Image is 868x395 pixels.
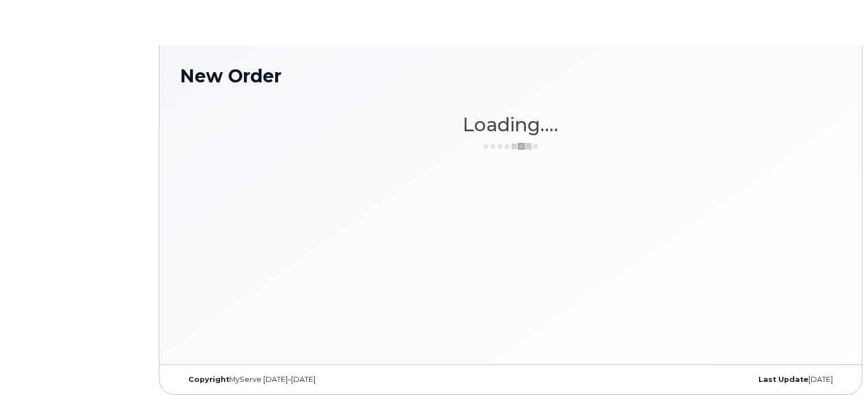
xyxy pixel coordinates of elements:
strong: Last Update [759,375,808,384]
strong: Copyright [188,375,229,384]
img: ajax-loader-3a6953c30dc77f0bf724df975f13086db4f4c1262e45940f03d1251963f1bf2e.gif [482,142,539,151]
div: [DATE] [621,375,841,384]
h1: New Order [180,66,841,86]
div: MyServe [DATE]–[DATE] [180,375,401,384]
h1: Loading.... [180,114,841,135]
